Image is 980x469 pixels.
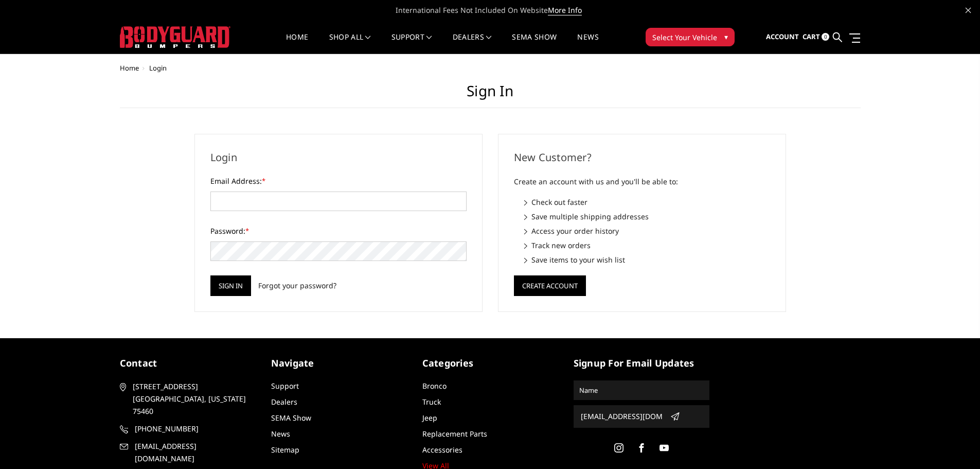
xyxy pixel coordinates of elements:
span: Account [766,32,799,41]
a: Sitemap [271,445,299,455]
a: shop all [329,33,371,54]
a: Dealers [271,397,297,407]
a: Cart 0 [803,23,829,51]
span: [PHONE_NUMBER] [135,423,254,435]
label: Email Address: [210,176,467,186]
input: Name [575,382,708,398]
h5: contact [120,356,256,370]
a: News [577,33,598,54]
h2: Login [210,150,467,165]
li: Access your order history [524,225,770,236]
input: Email [577,408,666,425]
button: Select Your Vehicle [646,28,735,46]
a: Home [120,63,139,73]
a: Dealers [453,33,492,54]
label: Password: [210,225,467,236]
li: Save items to your wish list [524,254,770,265]
a: Account [766,23,799,51]
span: Cart [803,32,820,41]
span: Select Your Vehicle [652,32,717,43]
span: 0 [822,33,829,41]
p: Create an account with us and you'll be able to: [514,176,770,188]
a: Truck [422,397,441,407]
a: Jeep [422,413,437,423]
span: Login [149,63,167,73]
h5: Categories [422,356,558,370]
span: [STREET_ADDRESS] [GEOGRAPHIC_DATA], [US_STATE] 75460 [133,380,252,418]
h1: Sign in [120,82,861,108]
h5: signup for email updates [574,356,709,370]
a: News [271,429,290,439]
a: SEMA Show [271,413,311,423]
a: Replacement Parts [422,429,487,439]
a: SEMA Show [512,33,557,54]
a: More Info [548,5,582,15]
a: Home [286,33,308,54]
h2: New Customer? [514,150,770,165]
img: BODYGUARD BUMPERS [120,26,230,48]
h5: Navigate [271,356,407,370]
span: ▾ [724,31,728,42]
a: Bronco [422,381,447,391]
a: Accessories [422,445,462,455]
a: Support [391,33,432,54]
li: Track new orders [524,240,770,251]
a: Create Account [514,280,586,289]
a: Forgot your password? [258,280,336,291]
input: Sign in [210,275,251,296]
a: [PHONE_NUMBER] [120,423,256,435]
li: Check out faster [524,197,770,207]
li: Save multiple shipping addresses [524,211,770,222]
a: [EMAIL_ADDRESS][DOMAIN_NAME] [120,440,256,465]
button: Create Account [514,275,586,296]
span: [EMAIL_ADDRESS][DOMAIN_NAME] [135,440,254,465]
a: Support [271,381,299,391]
